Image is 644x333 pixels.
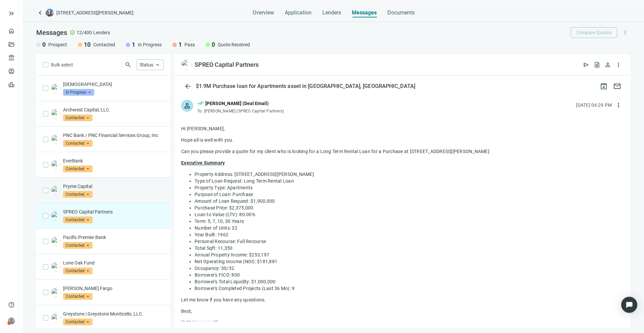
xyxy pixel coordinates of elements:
[51,288,60,297] img: 61e215de-ba22-4608-92ae-da61297d1b96.png
[36,9,44,17] a: keyboard_arrow_left
[63,81,164,88] p: [DEMOGRAPHIC_DATA]
[181,80,195,93] button: arrow_back
[615,102,622,108] span: more_vert
[51,262,60,272] img: d25f8117-3bde-4b1d-a838-0a98c958bad4.png
[184,82,192,90] span: arrow_back
[610,80,624,93] button: mail
[51,313,60,323] img: 61a9af4f-95bd-418e-8bb7-895b5800da7c.png
[615,61,622,68] span: more_vert
[576,101,612,109] div: [DATE] 04:29 PM
[48,41,67,48] span: Prospect
[63,165,93,172] span: Contacted
[620,27,631,38] button: more_vert
[51,109,60,118] img: 7661a31f-baf9-4577-ad1b-09a9d9ab2c0b
[51,160,60,170] img: 7a8e883c-29d7-4212-b92f-5c102c255938
[581,59,592,70] button: send
[571,27,617,38] button: Compare Quotes
[51,186,60,195] img: b51026bb-dfdf-4c43-b42d-d9cf265a721c.png
[63,285,164,292] p: [PERSON_NAME] Fargo
[583,61,590,68] span: send
[197,100,204,108] span: done_all
[56,9,133,16] span: [STREET_ADDRESS][PERSON_NAME]
[7,9,15,17] button: keyboard_double_arrow_right
[63,132,164,139] p: PNC Bank / PNC Financial Services Group, Inc
[51,135,60,144] img: 33893857-8396-4680-8765-5124c06d9744.png
[140,62,153,67] span: Status
[613,59,624,70] button: more_vert
[93,29,110,36] span: Lenders
[285,9,312,16] span: Application
[253,9,274,16] span: Overview
[76,29,92,36] span: 12/400
[204,109,284,113] span: [PERSON_NAME] (SPREO Capital Partners)
[63,234,164,241] p: Pacific Premier Bank
[602,59,613,70] button: person
[51,211,60,221] img: fd5e7f14-122a-40e1-b66e-10f34bd2f117
[63,191,93,198] span: Contacted
[70,30,75,35] span: check_circle
[621,297,637,313] div: Open Intercom Messenger
[195,61,259,69] div: SPREO Capital Partners
[8,301,15,308] span: help
[622,30,628,36] span: more_vert
[36,29,67,37] span: Messages
[51,61,73,68] span: Bulk select
[8,54,13,61] span: account_balance
[63,114,93,121] span: Contacted
[183,102,191,110] span: person
[63,242,93,249] span: Contacted
[93,41,115,48] span: Contacted
[46,9,54,17] img: deal-logo
[387,9,415,16] span: Documents
[51,84,60,93] img: 68f0e6ed-f538-4860-bbc1-396c910a60b7.png
[218,41,250,48] span: Quote Received
[63,268,93,274] span: Contacted
[63,319,93,325] span: Contacted
[63,259,164,266] p: Lone Oak Fund
[594,61,600,68] span: request_quote
[63,106,164,113] p: Archwest Capital, LLC.
[178,41,182,49] span: 1
[63,89,94,96] span: In Progress
[613,82,621,90] span: mail
[132,41,135,49] span: 1
[205,100,269,107] div: [PERSON_NAME] (Deal Email)
[592,59,602,70] button: request_quote
[352,9,377,16] span: Messages
[8,318,15,324] span: person
[63,140,93,147] span: Contacted
[125,61,131,68] span: search
[212,41,215,49] span: 0
[138,41,162,48] span: In Progress
[63,311,164,317] p: Greystone | Greystone Monticello, LLC.
[322,9,341,16] span: Lenders
[184,41,195,48] span: Pass
[155,62,161,68] span: keyboard_arrow_up
[181,59,192,70] img: fd5e7f14-122a-40e1-b66e-10f34bd2f117
[42,41,46,49] span: 0
[63,217,93,223] span: Contacted
[195,83,417,90] div: $1.9M Purchase loan for Apartments asset in [GEOGRAPHIC_DATA], [GEOGRAPHIC_DATA]
[613,100,624,110] button: more_vert
[597,80,610,93] button: archive
[51,237,60,246] img: 0d772d50-d2bd-47ac-9822-9874426d0a1e
[84,41,91,49] span: 10
[604,61,611,68] span: person
[600,82,608,90] span: archive
[197,108,285,114] div: To:
[63,293,93,300] span: Contacted
[63,157,164,164] p: EverBank
[63,183,164,190] p: Pryme Capital
[63,208,164,215] p: SPREO Capital Partners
